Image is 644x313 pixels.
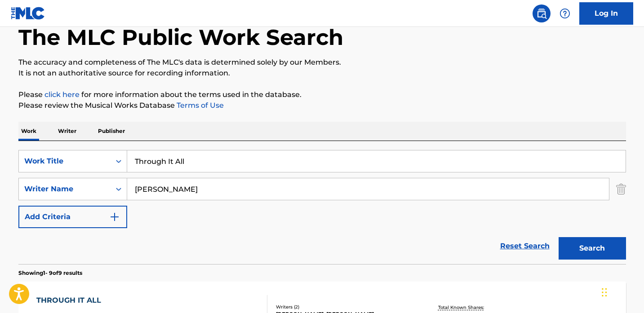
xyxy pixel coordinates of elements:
[18,150,626,264] form: Search Form
[536,8,547,19] img: search
[276,304,412,310] div: Writers ( 2 )
[18,100,626,111] p: Please review the Musical Works Database
[18,68,626,79] p: It is not an authoritative source for recording information.
[18,122,39,141] p: Work
[556,4,574,22] div: Help
[36,295,116,306] div: THROUGH IT ALL
[11,7,45,20] img: MLC Logo
[438,304,486,311] p: Total Known Shares:
[602,279,607,306] div: Drag
[616,178,626,200] img: Delete Criterion
[559,237,626,260] button: Search
[175,101,224,110] a: Terms of Use
[18,24,343,51] h1: The MLC Public Work Search
[24,184,105,194] div: Writer Name
[18,269,82,277] p: Showing 1 - 9 of 9 results
[109,212,120,222] img: 9d2ae6d4665cec9f34b9.svg
[496,236,554,256] a: Reset Search
[599,270,644,313] iframe: Chat Widget
[24,156,105,167] div: Work Title
[18,206,127,228] button: Add Criteria
[44,90,80,99] a: click here
[579,2,633,25] a: Log In
[18,89,626,100] p: Please for more information about the terms used in the database.
[533,4,551,22] a: Public Search
[55,122,79,141] p: Writer
[560,8,570,19] img: help
[95,122,128,141] p: Publisher
[18,57,626,68] p: The accuracy and completeness of The MLC's data is determined solely by our Members.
